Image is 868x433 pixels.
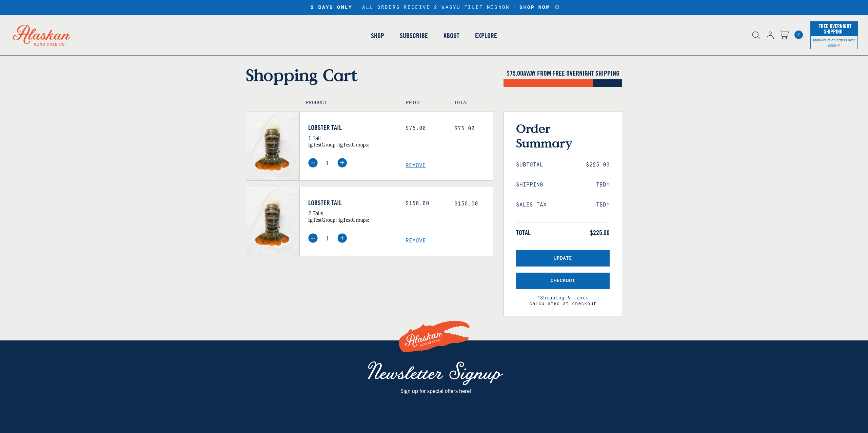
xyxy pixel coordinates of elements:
a: Subscribe [392,16,436,55]
p: 2 Tails [308,209,396,217]
a: Remove [406,238,493,244]
h1: Shopping Cart [246,65,493,85]
p: 1 Tail [308,133,396,142]
img: Lobster Tail - 2 Tails [246,187,299,256]
div: $150.00 [406,200,444,207]
img: Lobster Tail - 1 Tail [246,112,299,180]
img: account [767,32,774,39]
span: Free Overnight Shipping [817,21,851,37]
p: Sign up for special offers here! [329,386,542,395]
span: igTestGroups: [338,142,369,147]
h3: Order Summary [516,121,610,150]
strong: SHOP NOW [519,5,550,10]
span: Update [554,256,572,261]
a: Cart [780,30,789,40]
a: Cart [794,31,803,39]
img: Alaskan King Crab Co. Logo [397,313,471,361]
span: Total [516,229,531,237]
span: igTestGroups: [338,217,369,223]
a: SHOP NOW [517,5,552,11]
span: $225.00 [586,162,610,168]
h4: $ AWAY FROM FREE OVERNIGHT SHIPPING [504,69,622,77]
span: Checkout [551,278,575,284]
span: $75.00 [454,125,475,132]
img: minus [308,158,318,168]
img: plus [337,158,347,168]
button: Update [516,250,610,267]
div: : ALL ORDERS RECEIVE 2 WAGYU FILET MIGNON | [308,5,559,11]
span: $225.00 [590,229,610,237]
img: Alaskan King Crab Co. logo [3,15,80,55]
span: igTestGroup: [308,217,337,223]
span: $150.00 [454,201,478,207]
img: plus [337,233,347,243]
span: Shipping [516,182,543,188]
h4: Product [306,100,392,106]
h4: Price [406,100,439,106]
span: Shipping Notice Icon [837,43,840,47]
a: Explore [467,16,505,55]
h4: Total [454,100,487,106]
a: Lobster Tail [308,123,396,132]
img: search [752,32,760,39]
div: $75.00 [406,125,444,132]
a: Remove [406,162,493,169]
span: Mon-Thurs on orders over $350 [813,37,855,47]
span: *Shipping & taxes calculated at checkout [516,289,610,307]
span: 75.00 [510,69,523,77]
img: minus [308,233,318,243]
span: Subtotal [516,162,543,168]
strong: 2 DAYS ONLY [311,5,352,11]
button: Checkout [516,273,610,289]
a: About [436,16,467,55]
a: Shop [363,16,392,55]
span: Sales Tax [516,202,547,208]
a: Lobster Tail [308,199,396,207]
a: Announcement Bar Modal [555,5,560,9]
span: igTestGroup: [308,142,337,147]
span: 2 [794,31,803,39]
